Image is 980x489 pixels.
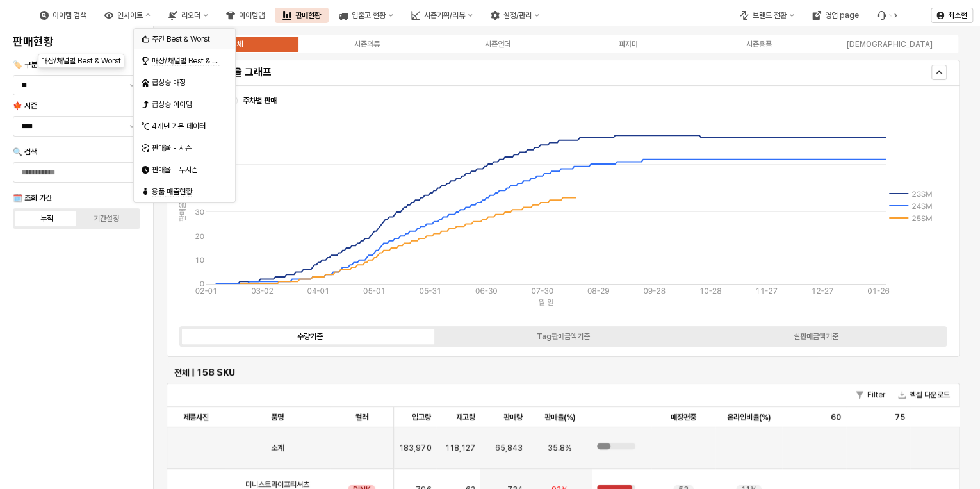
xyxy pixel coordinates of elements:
div: 아이템맵 [239,11,265,20]
span: 입고량 [412,412,431,422]
div: 수량기준 [297,332,323,341]
button: 엑셀 다운로드 [893,387,955,402]
span: 183,970 [399,443,431,453]
label: 파자마 [563,38,694,50]
div: 시즌의류 [354,40,380,49]
span: 80 [959,412,969,422]
div: 영업 page [825,11,859,20]
div: 리오더 [181,11,200,20]
label: 누적 [17,213,77,224]
button: 아이템맵 [218,8,272,23]
div: 급상승 아이템 [152,99,220,110]
label: 시즌언더 [432,38,563,50]
span: 온라인비율(%) [727,412,771,422]
div: 아이템 검색 [53,11,86,20]
button: 제안 사항 표시 [124,117,140,136]
span: 🍁 시즌 [13,101,37,110]
button: 최소현 [931,8,973,23]
span: 118,127 [445,443,475,453]
div: 판매율 - 무시즌 [152,165,220,175]
button: 리오더 [161,8,216,23]
span: 품명 [271,412,284,422]
span: 35.8% [548,443,571,453]
span: 제품사진 [183,412,209,422]
label: 수량기준 [184,331,437,342]
span: 판매율(%) [544,412,575,422]
label: 실판매금액기준 [689,331,942,342]
div: 전체 [230,40,243,49]
button: 판매현황 [275,8,329,23]
label: 기간설정 [77,213,136,224]
button: Hide [931,65,947,80]
button: 입출고 현황 [331,8,401,23]
div: 브랜드 전환 [753,11,787,20]
div: 판매율 - 시즌 [152,143,220,153]
main: App Frame [154,26,980,489]
label: 시즌의류 [302,38,432,50]
h6: 전체 | 158 SKU [174,367,952,378]
div: 판매현황 [295,11,321,20]
span: 컬러 [355,412,368,422]
div: 시즌기획/리뷰 [424,11,465,20]
div: 파자마 [619,40,638,49]
label: Tag판매금액기준 [437,331,690,342]
p: 최소현 [948,10,967,21]
div: 4개년 기온 데이터 [152,121,220,131]
h4: 판매현황 [13,35,140,48]
span: 판매량 [503,412,523,422]
button: 제안 사항 표시 [124,76,140,95]
div: 주간 Best & Worst [152,34,220,44]
span: 65,843 [495,443,523,453]
label: 시즌용품 [694,38,824,50]
span: 🏷️ 구분 [13,60,37,69]
div: 실판매금액기준 [794,332,838,341]
label: 전체 [171,38,302,50]
h5: 📈 전체 판매율 그래프 [179,66,753,79]
button: 브랜드 전환 [732,8,802,23]
span: 🗓️ 조회 기간 [13,194,52,203]
button: 설정/관리 [483,8,547,23]
div: [DEMOGRAPHIC_DATA] [847,40,933,49]
button: Filter [851,387,890,402]
button: 영업 page [804,8,867,23]
span: 🔍 검색 [13,147,37,156]
button: 인사이트 [97,8,158,23]
button: 아이템 검색 [32,8,94,23]
div: 급상승 매장 [152,78,220,88]
label: 복종X [824,38,955,50]
div: 인사이트 [117,11,143,20]
span: 소계 [271,443,284,453]
div: 시즌용품 [746,40,772,49]
span: 60 [831,412,841,422]
div: 시즌언더 [485,40,510,49]
button: 시즌기획/리뷰 [404,8,480,23]
div: 입출고 현황 [352,11,386,20]
span: 매장/채널별 Best & Worst [152,56,232,66]
div: Select an option [134,28,235,203]
span: 매장편중 [671,412,696,422]
div: 누적 [40,214,53,223]
div: 기간설정 [94,214,119,223]
div: Menu item 6 [869,8,901,23]
span: 용품 매출현황 [152,187,192,197]
div: Tag판매금액기준 [537,332,590,341]
div: 설정/관리 [503,11,532,20]
span: 75 [895,412,905,422]
span: 주차별 판매 [243,95,277,106]
span: 재고량 [455,412,475,422]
